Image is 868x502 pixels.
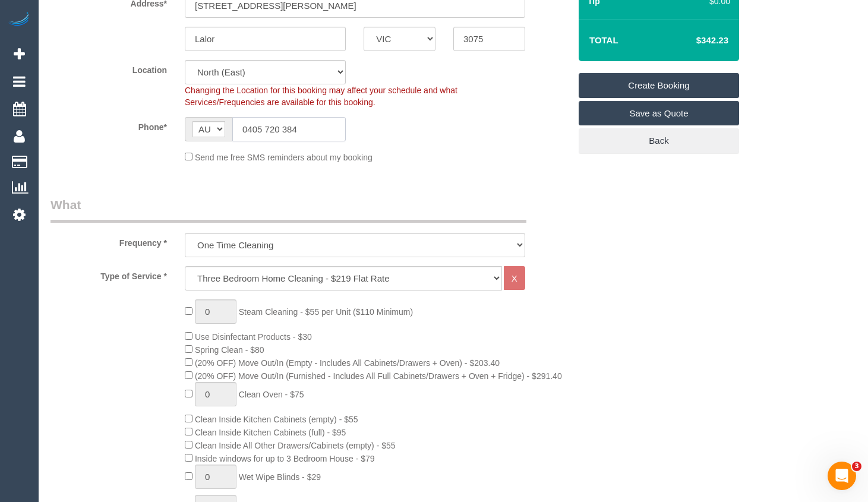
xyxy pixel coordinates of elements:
[195,371,562,381] span: (20% OFF) Move Out/In (Furnished - Includes All Full Cabinets/Drawers + Oven + Fridge) - $291.40
[239,307,413,317] span: Steam Cleaning - $55 per Unit ($110 Minimum)
[232,117,346,141] input: Phone*
[195,415,358,424] span: Clean Inside Kitchen Cabinets (empty) - $55
[828,462,856,490] iframe: Intercom live chat
[195,332,312,342] span: Use Disinfectant Products - $30
[195,345,264,355] span: Spring Clean - $80
[239,390,304,399] span: Clean Oven - $75
[185,86,457,107] span: Changing the Location for this booking may affect your schedule and what Services/Frequencies are...
[453,27,525,51] input: Post Code*
[42,60,176,76] label: Location
[661,36,728,46] h4: $342.23
[42,266,176,282] label: Type of Service *
[195,441,396,450] span: Clean Inside All Other Drawers/Cabinets (empty) - $55
[239,472,321,482] span: Wet Wipe Blinds - $29
[195,358,500,368] span: (20% OFF) Move Out/In (Empty - Includes All Cabinets/Drawers + Oven) - $203.40
[42,233,176,249] label: Frequency *
[42,117,176,133] label: Phone*
[7,12,31,29] img: Automaid Logo
[589,35,618,45] strong: Total
[852,462,861,471] span: 3
[195,428,346,437] span: Clean Inside Kitchen Cabinets (full) - $95
[579,128,739,153] a: Back
[50,196,526,223] legend: What
[579,73,739,98] a: Create Booking
[195,153,373,162] span: Send me free SMS reminders about my booking
[195,454,375,463] span: Inside windows for up to 3 Bedroom House - $79
[579,101,739,126] a: Save as Quote
[185,27,346,51] input: Suburb*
